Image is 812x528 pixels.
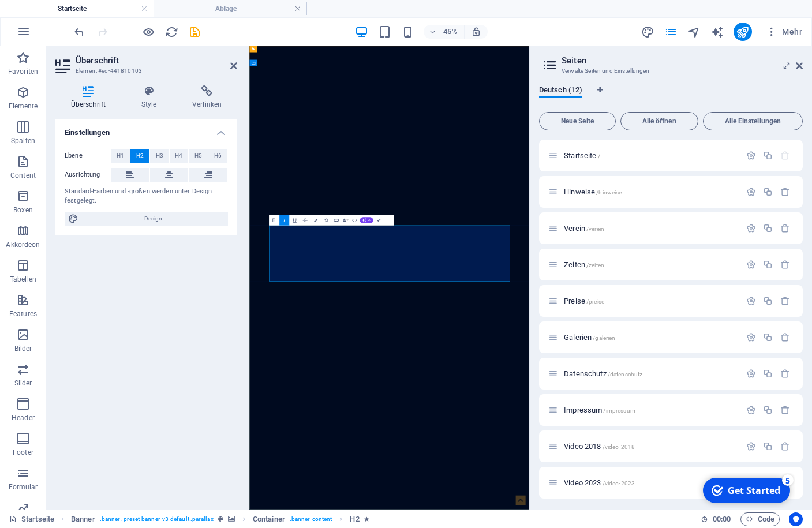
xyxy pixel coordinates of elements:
[560,224,740,232] div: Verein/verein
[564,260,604,269] span: Klick, um Seite zu öffnen
[350,512,359,526] span: Klick zum Auswählen. Doppelklick zum Bearbeiten
[596,189,622,196] span: /hinweise
[586,226,604,232] span: /verein
[82,212,224,226] span: Design
[746,223,756,233] div: Einstellungen
[780,405,790,415] div: Entfernen
[780,187,790,197] div: Entfernen
[586,298,604,305] span: /preise
[746,151,756,160] div: Einstellungen
[117,149,124,163] span: H1
[763,151,773,160] div: Duplizieren
[703,112,803,130] button: Alle Einstellungen
[156,149,163,163] span: H3
[560,406,740,414] div: Impressum/impressum
[564,297,604,305] span: Klick, um Seite zu öffnen
[8,67,38,76] p: Favoriten
[761,23,807,41] button: Mehr
[560,479,740,486] div: Video 2023/video-2023
[763,260,773,269] div: Duplizieren
[368,219,371,222] span: AI
[71,512,369,526] nav: breadcrumb
[626,118,693,125] span: Alle öffnen
[780,151,790,160] div: Die Startseite kann nicht gelöscht werden
[539,112,616,130] button: Neue Seite
[14,379,32,388] p: Slider
[14,344,32,353] p: Bilder
[31,11,84,24] div: Get Started
[349,215,359,226] button: HTML
[9,512,54,526] a: Klick, um Auswahl aufzuheben. Doppelklick öffnet Seitenverwaltung
[560,188,740,196] div: Hinweise/hinweise
[13,448,33,457] p: Footer
[641,25,654,39] i: Design (Strg+Alt+Y)
[564,188,622,196] span: Klick, um Seite zu öffnen
[130,149,149,163] button: H2
[177,85,237,110] h4: Verlinken
[763,223,773,233] div: Duplizieren
[164,25,178,39] button: reload
[564,478,635,487] span: Klick, um Seite zu öffnen
[620,112,698,130] button: Alle öffnen
[10,171,36,180] p: Content
[763,332,773,342] div: Duplizieren
[562,66,780,76] h3: Verwalte Seiten und Einstellungen
[150,149,169,163] button: H3
[13,205,33,215] p: Boxen
[564,224,604,233] span: Klick, um Seite zu öffnen
[331,215,341,226] button: Link
[763,441,773,451] div: Duplizieren
[734,23,752,41] button: publish
[593,335,615,341] span: /galerien
[310,215,320,226] button: Colors
[763,187,773,197] div: Duplizieren
[746,187,756,197] div: Einstellungen
[701,512,731,526] h6: Session-Zeit
[562,55,803,66] h2: Seiten
[11,136,35,145] p: Spalten
[544,118,611,125] span: Neue Seite
[165,25,178,39] i: Seite neu laden
[708,118,798,125] span: Alle Einstellungen
[539,83,582,99] span: Deutsch (12)
[746,441,756,451] div: Einstellungen
[71,512,95,526] span: Klick zum Auswählen. Doppelklick zum Bearbeiten
[194,149,202,163] span: H5
[564,333,615,342] span: Klick, um Seite zu öffnen
[9,309,37,319] p: Features
[780,260,790,269] div: Entfernen
[72,25,86,39] button: undo
[687,25,701,39] button: navigator
[713,512,731,526] span: 00 00
[321,215,331,226] button: Icons
[290,512,332,526] span: . banner-content
[746,332,756,342] div: Einstellungen
[360,217,373,223] button: AI
[170,149,189,163] button: H4
[560,370,740,377] div: Datenschutz/datenschutz
[763,369,773,379] div: Duplizieren
[746,260,756,269] div: Einstellungen
[564,442,635,451] span: Video 2018
[65,187,228,206] div: Standard-Farben und -größen werden unter Design festgelegt.
[763,405,773,415] div: Duplizieren
[141,25,155,39] button: Klicke hier, um den Vorschau-Modus zu verlassen
[188,25,201,39] button: save
[279,215,289,226] button: Italic (Ctrl+I)
[189,149,208,163] button: H5
[441,25,459,39] h6: 45%
[564,151,600,160] span: Klick, um Seite zu öffnen
[12,413,35,422] p: Header
[740,512,780,526] button: Code
[564,406,635,414] span: Klick, um Seite zu öffnen
[126,85,177,110] h4: Style
[746,369,756,379] div: Einstellungen
[55,85,126,110] h4: Überschrift
[746,512,774,526] span: Code
[111,149,130,163] button: H1
[6,5,93,30] div: Get Started 5 items remaining, 0% complete
[65,168,111,182] label: Ausrichtung
[586,262,604,268] span: /zeiten
[471,27,481,37] i: Bei Größenänderung Zoomstufe automatisch an das gewählte Gerät anpassen.
[539,85,803,107] div: Sprachen-Tabs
